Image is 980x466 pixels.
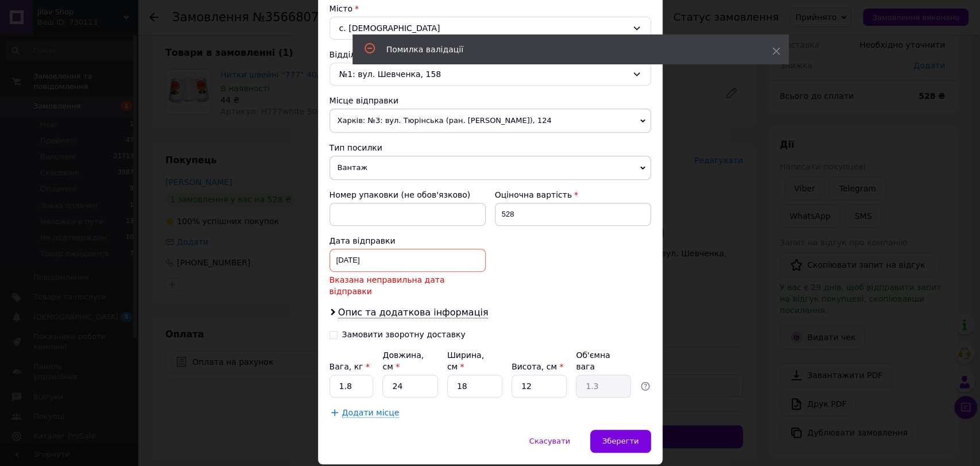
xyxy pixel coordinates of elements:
[330,235,486,247] div: Дата відправки
[386,44,743,55] div: Помилка валідації
[495,189,651,201] div: Оціночна вартість
[330,156,651,180] span: Вантаж
[330,189,486,201] div: Номер упаковки (не обов'язково)
[382,351,424,371] label: Довжина, см
[330,3,651,14] div: Місто
[330,143,382,152] span: Тип посилки
[330,274,486,297] span: Вказана неправильна дата відправки
[342,330,466,340] div: Замовити зворотну доставку
[529,437,570,445] span: Скасувати
[330,362,370,371] label: Вага, кг
[330,63,651,86] div: №1: вул. Шевченка, 158
[330,109,651,133] span: Харків: №3: вул. Тюрінська (ран. [PERSON_NAME]), 124
[330,96,399,105] span: Місце відправки
[602,437,638,445] span: Зберегти
[338,307,489,318] span: Опис та додаткова інформація
[342,408,400,418] span: Додати місце
[512,362,563,371] label: Висота, см
[330,17,651,40] div: с. [DEMOGRAPHIC_DATA]
[447,351,484,371] label: Ширина, см
[330,49,651,60] div: Відділення
[576,349,631,372] div: Об'ємна вага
